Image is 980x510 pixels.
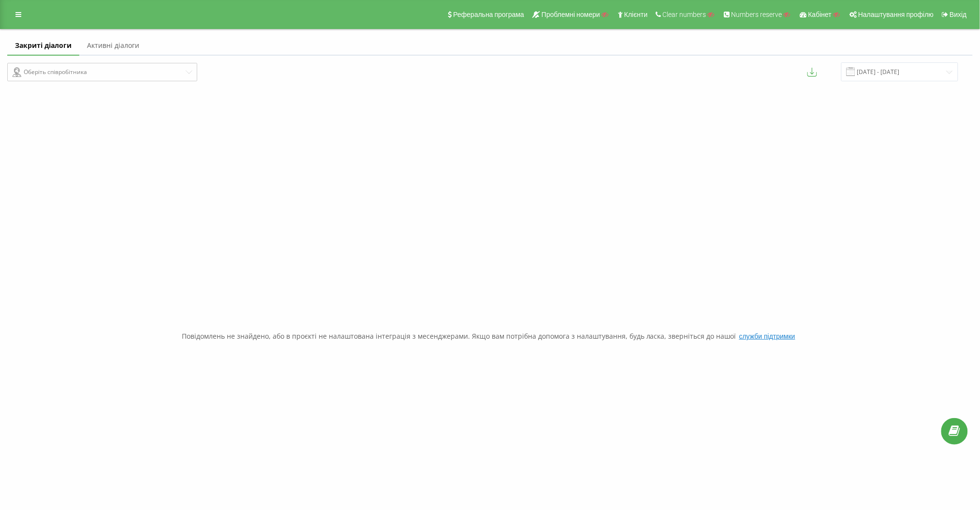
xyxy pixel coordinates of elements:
a: Активні діалоги [79,36,147,56]
span: Налаштування профілю [858,11,934,18]
span: Проблемні номери [541,11,600,18]
button: Експортувати повідомлення [807,67,817,77]
span: Вихід [950,11,967,18]
span: Кабінет [808,11,832,18]
button: служби підтримки [736,332,798,341]
span: Клієнти [624,11,648,18]
span: Clear numbers [663,11,706,18]
span: Numbers reserve [731,11,782,18]
a: Закриті діалоги [7,36,79,56]
span: Реферальна програма [453,11,525,18]
div: Оберіть співробітника [13,66,184,78]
